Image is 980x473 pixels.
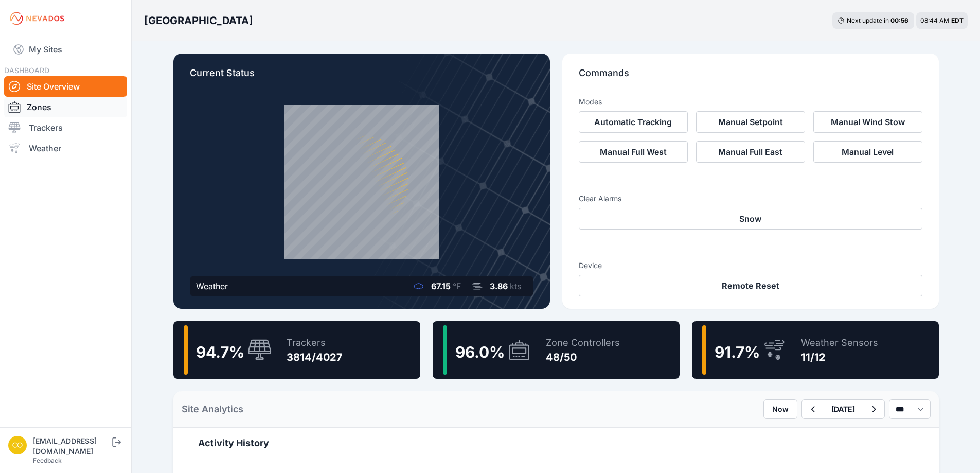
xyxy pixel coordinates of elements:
[696,141,805,163] button: Manual Full East
[4,66,49,75] span: DASHBOARD
[33,457,62,464] a: Feedback
[173,321,420,379] a: 94.7%Trackers3814/4027
[579,208,922,230] button: Snow
[4,97,127,117] a: Zones
[813,141,922,163] button: Manual Level
[33,436,110,457] div: [EMAIL_ADDRESS][DOMAIN_NAME]
[510,281,521,291] span: kts
[546,350,620,364] div: 48/50
[198,436,914,450] h2: Activity History
[433,321,680,379] a: 96.0%Zone Controllers48/50
[763,399,797,419] button: Now
[4,37,127,62] a: My Sites
[801,350,878,364] div: 11/12
[692,321,939,379] a: 91.7%Weather Sensors11/12
[579,66,922,89] p: Commands
[190,66,533,89] p: Current Status
[890,16,909,25] div: 00 : 56
[546,336,620,350] div: Zone Controllers
[4,76,127,97] a: Site Overview
[196,343,244,361] span: 94.7 %
[196,280,228,292] div: Weather
[4,138,127,159] a: Weather
[4,117,127,138] a: Trackers
[8,436,27,454] img: controlroomoperator@invenergy.com
[847,16,889,24] span: Next update in
[144,13,253,28] h3: [GEOGRAPHIC_DATA]
[287,350,343,364] div: 3814/4027
[579,141,688,163] button: Manual Full West
[287,336,343,350] div: Trackers
[579,275,922,296] button: Remote Reset
[490,281,508,291] span: 3.86
[696,111,805,133] button: Manual Setpoint
[579,97,602,107] h3: Modes
[8,10,66,27] img: Nevados
[715,343,760,361] span: 91.7 %
[801,336,878,350] div: Weather Sensors
[579,260,922,271] h3: Device
[431,281,451,291] span: 67.15
[182,402,243,416] h2: Site Analytics
[813,111,922,133] button: Manual Wind Stow
[144,7,253,34] nav: Breadcrumb
[823,400,863,418] button: [DATE]
[453,281,461,291] span: °F
[920,16,949,24] span: 08:44 AM
[455,343,505,361] span: 96.0 %
[579,111,688,133] button: Automatic Tracking
[579,194,922,204] h3: Clear Alarms
[951,16,964,24] span: EDT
